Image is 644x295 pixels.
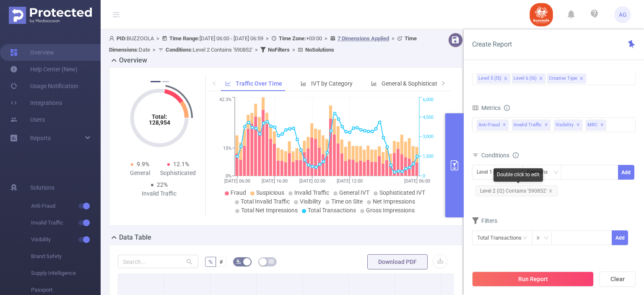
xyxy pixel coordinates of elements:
[10,61,78,78] a: Help Center (New)
[159,169,197,178] div: Sophisticated
[423,173,425,179] tspan: 0
[513,152,519,158] i: icon: info-circle
[299,178,325,184] tspan: [DATE] 02:00
[504,105,510,111] i: icon: info-circle
[148,119,170,126] tspan: 128,954
[268,47,290,53] b: No Filters
[166,47,193,53] b: Conditions :
[337,178,363,184] tspan: [DATE] 12:00
[31,265,101,282] span: Supply Intelligence
[300,198,321,205] span: Visibility
[219,258,223,265] span: #
[154,35,162,42] span: >
[545,120,548,130] span: ✕
[478,73,501,84] div: Level 5 (l5)
[236,259,241,264] i: icon: bg-colors
[226,173,231,179] tspan: 0%
[9,7,92,24] img: Protected Media
[151,81,161,82] button: 1
[423,97,434,103] tspan: 6,000
[208,258,213,265] span: %
[173,161,189,167] span: 12.1%
[612,230,628,245] button: Add
[162,81,169,82] button: 2
[151,113,167,120] tspan: Total:
[477,165,507,179] div: Level 1 (l1)
[169,35,200,42] b: Time Range:
[539,76,543,81] i: icon: close
[537,231,545,245] div: ≥
[404,178,430,184] tspan: [DATE] 06:00
[366,207,415,214] span: Gross Impressions
[279,35,306,42] b: Time Zone:
[308,207,356,214] span: Total Transactions
[322,35,330,42] span: >
[10,78,78,94] a: Usage Notification
[30,135,51,141] span: Reports
[256,189,284,196] span: Suspicious
[166,47,252,53] span: Level 2 Contains '590852'
[512,73,545,84] li: Level 6 (l6)
[548,189,553,193] i: icon: close
[157,181,168,188] span: 22%
[30,179,55,196] span: Solutions
[294,189,329,196] span: Invalid Traffic
[382,80,486,87] span: General & Sophisticated IVT by Category
[423,134,434,140] tspan: 3,000
[371,81,377,86] i: icon: bar-chart
[514,73,537,84] div: Level 6 (l6)
[31,198,101,214] span: Anti-Fraud
[10,111,45,128] a: Users
[137,161,149,167] span: 9.9%
[477,73,510,84] li: Level 5 (l5)
[30,130,51,146] a: Reports
[600,120,604,130] span: ✕
[119,232,151,243] h2: Data Table
[423,115,434,120] tspan: 4,500
[262,178,288,184] tspan: [DATE] 16:00
[305,47,334,53] b: No Solutions
[527,165,553,179] div: Contains
[338,35,389,42] u: 7 Dimensions Applied
[119,55,147,65] h2: Overview
[236,80,282,87] span: Traffic Over Time
[10,44,54,61] a: Overview
[150,47,158,53] span: >
[331,198,363,205] span: Time on Site
[547,73,586,84] li: Creative Type
[224,178,250,184] tspan: [DATE] 06:00
[31,231,101,248] span: Visibility
[389,35,397,42] span: >
[31,214,101,231] span: Invalid Traffic
[472,217,497,224] span: Filters
[512,120,551,131] span: Invalid Traffic
[373,198,415,205] span: Net Impressions
[109,36,117,41] i: icon: user
[31,248,101,265] span: Brand Safety
[223,146,231,151] tspan: 15%
[579,76,584,81] i: icon: close
[290,47,298,53] span: >
[367,254,428,269] button: Download PDF
[481,152,519,159] span: Conditions
[472,104,501,111] span: Metrics
[231,189,246,196] span: Fraud
[586,120,606,131] span: MRC
[241,207,298,214] span: Total Net Impressions
[263,35,271,42] span: >
[441,81,446,86] i: icon: right
[619,6,627,23] span: AG
[269,259,274,264] i: icon: table
[549,73,577,84] div: Creative Type
[600,272,636,287] button: Clear
[225,81,231,86] i: icon: line-chart
[493,168,543,182] div: Double click to edit
[140,189,178,198] div: Invalid Traffic
[503,120,506,130] span: ✕
[472,272,594,287] button: Run Report
[219,97,231,103] tspan: 42.3%
[241,198,290,205] span: Total Invalid Traffic
[10,94,62,111] a: Integrations
[109,35,417,53] span: BUZZOOLA [DATE] 06:00 - [DATE] 06:59 +03:00
[544,235,549,241] i: icon: down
